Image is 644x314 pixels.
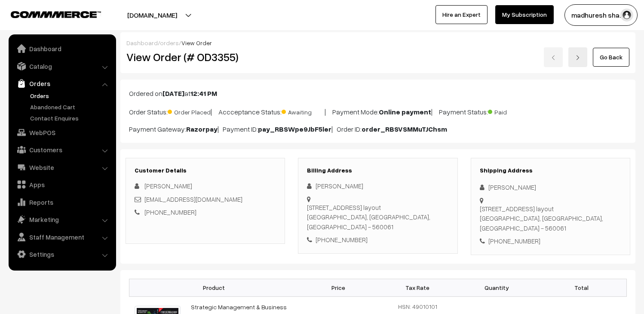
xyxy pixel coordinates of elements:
th: Price [299,279,378,296]
button: [DOMAIN_NAME] [97,4,207,26]
a: Dashboard [11,41,113,56]
img: user [620,9,633,22]
a: My Subscription [495,5,554,24]
a: Customers [11,142,113,157]
img: right-arrow.png [575,55,580,60]
b: 12:41 PM [190,89,217,98]
b: Razorpay [186,125,218,133]
div: [STREET_ADDRESS] layout [GEOGRAPHIC_DATA], [GEOGRAPHIC_DATA], [GEOGRAPHIC_DATA] - 560061 [307,203,448,232]
div: [PERSON_NAME] [480,182,621,192]
p: Payment Gateway: | Payment ID: | Order ID: [129,124,627,134]
div: / / [126,38,629,47]
a: Contact Enquires [28,114,113,123]
p: Ordered on at [129,88,627,99]
th: Quantity [457,279,536,296]
a: Abandoned Cart [28,102,113,111]
button: madhuresh sha… [564,4,638,26]
a: Marketing [11,212,113,227]
span: Order Placed [168,105,211,117]
th: Total [536,279,626,296]
span: View Order [181,39,212,46]
a: Apps [11,177,113,192]
b: order_RBSVSMMuTJChsm [362,125,447,133]
a: [PHONE_NUMBER] [144,208,196,216]
h3: Shipping Address [480,167,621,174]
span: Awaiting [282,105,325,117]
a: Website [11,160,113,175]
a: [EMAIL_ADDRESS][DOMAIN_NAME] [144,195,242,203]
p: Order Status: | Accceptance Status: | Payment Mode: | Payment Status: [129,105,627,117]
b: Online payment [379,108,431,116]
span: [PERSON_NAME] [144,182,192,190]
b: [DATE] [163,89,184,98]
div: [PHONE_NUMBER] [307,235,448,245]
div: [STREET_ADDRESS] layout [GEOGRAPHIC_DATA], [GEOGRAPHIC_DATA], [GEOGRAPHIC_DATA] - 560061 [480,204,621,233]
a: Reports [11,194,113,210]
th: Tax Rate [378,279,457,296]
h3: Customer Details [135,167,276,174]
b: pay_RBSWpe9JbF5ler [258,125,331,133]
th: Product [129,279,299,296]
a: Go Back [593,48,629,67]
a: orders [160,39,179,46]
a: Staff Management [11,229,113,245]
a: COMMMERCE [11,9,86,19]
div: [PERSON_NAME] [307,181,448,191]
a: Catalog [11,58,113,74]
h2: View Order (# OD3355) [126,50,285,64]
div: [PHONE_NUMBER] [480,236,621,246]
a: Orders [28,91,113,100]
a: Hire an Expert [435,5,488,24]
span: Paid [488,105,531,117]
a: WebPOS [11,125,113,140]
a: Orders [11,76,113,91]
a: Settings [11,246,113,262]
img: COMMMERCE [11,11,101,18]
h3: Billing Address [307,167,448,174]
a: Dashboard [126,39,158,46]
